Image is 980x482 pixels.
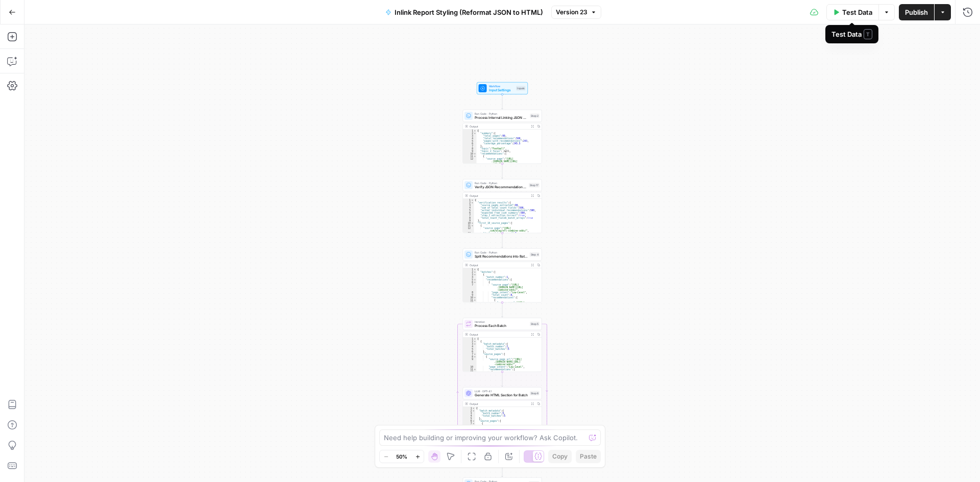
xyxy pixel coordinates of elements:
div: 8 [463,356,477,358]
span: T [864,29,872,39]
span: Run Code · Python [475,112,528,116]
div: 10 [463,296,477,299]
span: Toggle code folding, rows 1 through 648 [472,407,475,410]
div: 12 [463,301,477,309]
div: Step 17 [529,183,540,188]
span: Process Each Batch [475,323,528,328]
div: 1 [463,199,474,201]
div: 7 [463,214,474,217]
div: 3 [463,135,477,137]
g: Edge from step_2 to step_17 [502,164,503,179]
span: Toggle code folding, rows 1 through 1922 [474,338,477,340]
div: 8 [463,147,477,150]
span: Workflow [489,84,514,88]
span: Toggle code folding, rows 8 through 77 [474,356,477,358]
span: Toggle code folding, rows 3 through 1809 [474,273,477,276]
g: Edge from step_5-iteration-end to step_16 [502,462,503,477]
div: 6 [463,420,475,422]
div: 12 [463,227,474,232]
span: Toggle code folding, rows 11 through 16 [471,224,474,227]
button: Publish [899,4,934,20]
span: Toggle code folding, rows 7 through 46 [472,422,475,425]
div: 1 [463,130,477,132]
div: Step 2 [530,114,540,118]
div: 8 [463,217,474,219]
div: Test Data [831,29,872,39]
span: Toggle code folding, rows 6 through 647 [472,420,475,422]
div: 12 [463,371,477,373]
span: Toggle code folding, rows 2 through 7485 [474,271,477,273]
div: Step 5 [530,322,540,326]
div: 7 [463,353,477,356]
div: 3 [463,343,477,345]
div: 2 [463,132,477,135]
div: 4 [463,345,477,348]
div: 10 [463,153,477,155]
div: 2 [463,410,475,412]
g: Edge from step_4 to step_5 [502,302,503,317]
div: 5 [463,140,477,142]
span: Toggle code folding, rows 2 through 359 [474,340,477,343]
div: Run Code · PythonVerify JSON Recommendation CountsStep 17Output{ "verification_results":{ "source... [463,179,542,233]
span: Publish [905,7,928,17]
div: 4 [463,415,475,417]
span: Toggle code folding, rows 10 through 71 [471,222,474,224]
button: Inlink Report Styling (Reformat JSON to HTML) [379,4,549,20]
span: Test Data [842,7,872,17]
div: 3 [463,273,477,276]
div: 1 [463,407,475,410]
span: Paste [580,452,597,461]
div: 10 [463,222,474,224]
div: 12 [463,158,477,165]
div: 5 [463,417,475,420]
span: Toggle code folding, rows 1 through 7506 [474,268,477,271]
div: Run Code · PythonProcess Internal Linking JSON DataStep 2Output{ "summary":{ "total_pages":99, "t... [463,110,542,164]
g: Edge from step_17 to step_4 [502,233,503,248]
div: 6 [463,142,477,145]
span: Version 23 [556,8,587,17]
span: Toggle code folding, rows 11 through 21 [474,299,477,301]
div: 8 [463,291,477,294]
span: Inlink Report Styling (Reformat JSON to HTML) [395,7,543,17]
div: 5 [463,278,477,281]
span: Toggle code folding, rows 11 through 76 [474,368,477,371]
span: Toggle code folding, rows 1 through 73 [471,199,474,201]
span: Toggle code folding, rows 2 through 9 [471,201,474,204]
div: 2 [463,340,477,343]
div: 11 [463,224,474,227]
div: Step 6 [530,391,540,396]
div: 4 [463,207,474,209]
span: Toggle code folding, rows 7 through 358 [474,353,477,356]
div: 7 [463,145,477,147]
div: 4 [463,137,477,140]
span: 50% [396,452,407,461]
div: 6 [463,281,477,284]
div: Output [470,194,528,198]
span: Run Code · Python [475,250,528,255]
div: Run Code · PythonSplit Recommendations into BatchesStep 4Output{ "batches":[ { "batch_number":1, ... [463,248,542,302]
span: Toggle code folding, rows 6 through 101 [474,281,477,284]
span: Generate HTML Section for Batch [475,393,528,398]
button: Version 23 [551,6,601,19]
div: LoopIterationProcess Each BatchStep 5Output[ { "batch_metadata":{ "batch_number":1, "total_batche... [463,318,542,372]
div: 11 [463,299,477,301]
span: Toggle code folding, rows 10 through 7398 [474,153,477,155]
div: Inputs [516,86,526,91]
g: Edge from step_5 to step_6 [502,372,503,387]
div: 7 [463,284,477,291]
span: Toggle code folding, rows 11 through 106 [474,155,477,158]
div: 9 [463,219,474,222]
span: Toggle code folding, rows 3 through 6 [474,343,477,345]
g: Edge from start to step_2 [502,94,503,109]
div: 7 [463,422,475,425]
div: Output [470,124,528,129]
div: 5 [463,209,474,212]
span: Iteration [475,320,528,324]
div: 10 [463,366,477,368]
span: Toggle code folding, rows 2 through 5 [472,410,475,412]
button: Test Data [826,4,879,20]
span: Copy [552,452,568,461]
span: Verify JSON Recommendation Counts [475,185,527,190]
span: LLM · GPT-4.1 [475,389,528,393]
span: Process Internal Linking JSON Data [475,115,528,120]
